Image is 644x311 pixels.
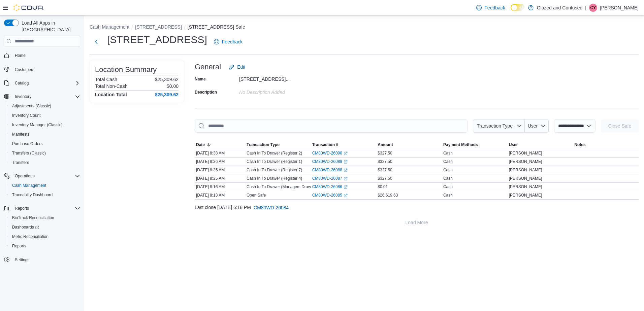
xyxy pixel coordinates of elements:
[107,33,207,46] h1: [STREET_ADDRESS]
[509,142,518,147] span: User
[12,93,80,101] span: Inventory
[344,194,348,198] svg: External link
[7,101,83,111] button: Adjustments (Classic)
[195,76,206,82] label: Name
[509,167,542,173] span: [PERSON_NAME]
[477,123,513,129] span: Transaction Type
[12,204,32,212] button: Reports
[195,201,639,214] div: Last close [DATE] 6:18 PM
[9,223,42,231] a: Dashboards
[90,24,639,32] nav: An example of EuiBreadcrumbs
[344,168,348,172] svg: External link
[15,206,29,211] span: Reports
[15,80,29,86] span: Catalog
[12,113,41,118] span: Inventory Count
[9,214,57,222] a: BioTrack Reconciliation
[12,224,39,230] span: Dashboards
[9,159,32,167] a: Transfers
[473,119,525,133] button: Transaction Type
[1,255,83,265] button: Settings
[1,171,83,181] button: Operations
[312,150,348,156] a: CM80WD-26090External link
[167,83,179,89] p: $0.00
[12,66,37,74] a: Customers
[311,141,377,149] button: Transaction #
[245,141,311,149] button: Transaction Type
[12,204,80,212] span: Reports
[247,150,302,156] p: Cash In To Drawer (Register 2)
[13,4,44,11] img: Cova
[509,159,542,164] span: [PERSON_NAME]
[344,177,348,181] svg: External link
[12,255,80,264] span: Settings
[7,232,83,241] button: Metrc Reconciliation
[574,142,585,147] span: Notes
[195,174,245,182] div: [DATE] 8:25 AM
[378,176,392,181] span: $327.50
[378,159,392,164] span: $327.50
[195,141,245,149] button: Date
[312,142,338,147] span: Transaction #
[312,193,348,198] a: CM80WD-26085External link
[1,78,83,88] button: Catalog
[9,242,29,250] a: Reports
[12,132,29,137] span: Manifests
[247,142,280,147] span: Transaction Type
[406,219,428,226] span: Load More
[135,24,182,30] button: [STREET_ADDRESS]
[195,158,245,166] div: [DATE] 8:36 AM
[9,102,80,110] span: Adjustments (Classic)
[247,176,302,181] p: Cash In To Drawer (Register 4)
[9,140,80,148] span: Purchase Orders
[443,150,453,156] div: Cash
[12,51,28,60] a: Home
[9,214,80,222] span: BioTrack Reconciliation
[12,183,46,188] span: Cash Management
[528,123,538,129] span: User
[344,185,348,189] svg: External link
[155,92,179,97] h4: $25,309.62
[9,130,80,138] span: Manifests
[239,87,329,95] div: No Description added
[9,181,80,189] span: Cash Management
[508,141,573,149] button: User
[12,160,29,165] span: Transfers
[1,204,83,213] button: Reports
[239,74,329,82] div: [STREET_ADDRESS]...
[247,193,266,198] p: Open Safe
[237,64,245,70] span: Edit
[12,215,54,220] span: BioTrack Reconciliation
[9,121,65,129] a: Inventory Manager (Classic)
[251,201,291,214] button: CM80WD-26084
[9,149,80,157] span: Transfers (Classic)
[509,176,542,181] span: [PERSON_NAME]
[590,4,596,12] span: CY
[9,111,80,119] span: Inventory Count
[7,148,83,158] button: Transfers (Classic)
[9,102,54,110] a: Adjustments (Classic)
[7,181,83,190] button: Cash Management
[4,48,80,282] nav: Complex example
[525,119,549,133] button: User
[312,159,348,164] a: CM80WD-26089External link
[443,193,453,198] div: Cash
[9,111,43,119] a: Inventory Count
[7,222,83,232] a: Dashboards
[247,184,316,189] p: Cash In To Drawer (Managers Drawer)
[474,1,508,14] a: Feedback
[12,234,49,239] span: Metrc Reconciliation
[12,172,37,180] button: Operations
[12,192,53,198] span: Traceabilty Dashboard
[9,242,80,250] span: Reports
[601,119,639,133] button: Close Safe
[344,151,348,155] svg: External link
[195,166,245,174] div: [DATE] 8:35 AM
[222,38,243,45] span: Feedback
[195,149,245,157] div: [DATE] 8:38 AM
[443,184,453,189] div: Cash
[90,35,103,48] button: Next
[585,4,586,12] p: |
[509,193,542,198] span: [PERSON_NAME]
[15,257,29,263] span: Settings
